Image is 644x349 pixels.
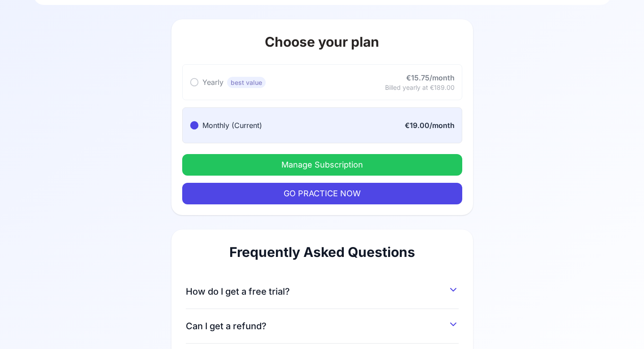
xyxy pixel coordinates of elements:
[385,72,455,83] div: €15.75/month
[182,183,462,204] button: GO PRACTICE NOW
[186,316,459,332] button: Can I get a refund?
[385,83,455,92] div: Billed yearly at €189.00
[405,120,455,131] div: €19.00/month
[186,282,459,298] button: How do I get a free trial?
[186,320,267,332] span: Can I get a refund?
[182,107,462,143] button: Monthly (Current)€19.00/month
[182,34,462,50] h1: Choose your plan
[227,77,266,88] span: best value
[186,285,290,298] span: How do I get a free trial?
[202,78,223,87] span: Yearly
[182,154,462,176] button: Manage Subscription
[182,64,462,100] button: Yearlybest value€15.75/monthBilled yearly at €189.00
[202,121,262,130] span: Monthly (Current)
[186,244,459,260] h2: Frequently Asked Questions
